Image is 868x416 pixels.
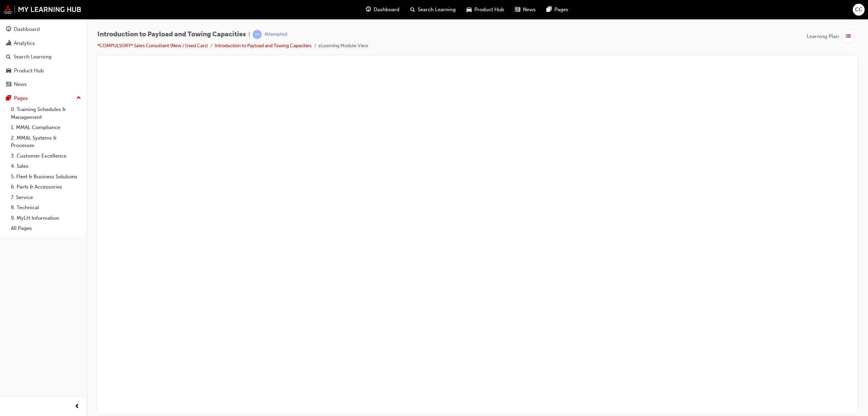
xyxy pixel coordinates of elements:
[14,25,40,33] div: Dashboard
[76,94,81,103] span: up-icon
[8,151,84,161] a: 3. Customer Excellence
[6,54,11,60] span: search-icon
[3,65,84,77] a: Product Hub
[360,3,405,17] a: guage-iconDashboard
[3,51,84,63] a: Search Learning
[846,32,851,41] span: list-icon
[8,223,84,234] a: All Pages
[3,22,84,92] button: DashboardAnalyticsSearch LearningProduct HubNews
[374,6,399,14] span: Dashboard
[410,5,415,14] span: search-icon
[418,6,456,14] span: Search Learning
[6,68,11,74] span: car-icon
[215,43,312,49] a: Introduction to Payload and Towing Capacities
[8,202,84,213] a: 8. Technical
[366,5,371,14] span: guage-icon
[97,31,246,38] span: Introduction to Payload and Towing Capacities
[6,40,11,47] span: chart-icon
[14,53,52,61] div: Search Learning
[14,67,44,75] div: Product Hub
[461,3,510,17] a: car-iconProduct Hub
[807,30,857,43] button: Learning Plan
[554,6,568,14] span: Pages
[853,4,865,16] button: CC
[14,94,28,102] div: Pages
[8,192,84,203] a: 7. Service
[3,92,84,105] button: Pages
[264,31,287,38] div: Attempted
[14,80,27,88] div: News
[3,37,84,50] a: Analytics
[318,42,368,50] li: eLearning Module View
[6,82,11,88] span: news-icon
[474,6,504,14] span: Product Hub
[249,31,250,38] span: |
[3,5,81,14] img: mmal
[75,402,80,411] span: prev-icon
[3,78,84,91] a: News
[8,133,84,151] a: 2. MMAL Systems & Processes
[467,5,472,14] span: car-icon
[541,3,574,17] a: pages-iconPages
[547,5,552,14] span: pages-icon
[8,161,84,171] a: 4. Sales
[6,26,11,33] span: guage-icon
[253,30,262,39] span: learningRecordVerb_ATTEMPT-icon
[3,23,84,36] a: Dashboard
[14,39,35,47] div: Analytics
[807,33,839,40] span: Learning Plan
[523,6,536,14] span: News
[8,171,84,182] a: 5. Fleet & Business Solutions
[510,3,541,17] a: news-iconNews
[6,95,11,102] span: pages-icon
[8,182,84,192] a: 6. Parts & Accessories
[405,3,461,17] a: search-iconSearch Learning
[8,122,84,133] a: 1. MMAL Compliance
[8,213,84,223] a: 9. MyLH Information
[855,6,863,14] span: CC
[97,43,208,49] a: *COMPULSORY* Sales Consultant (New / Used Cars)
[8,104,84,122] a: 0. Training Schedules & Management
[515,5,520,14] span: news-icon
